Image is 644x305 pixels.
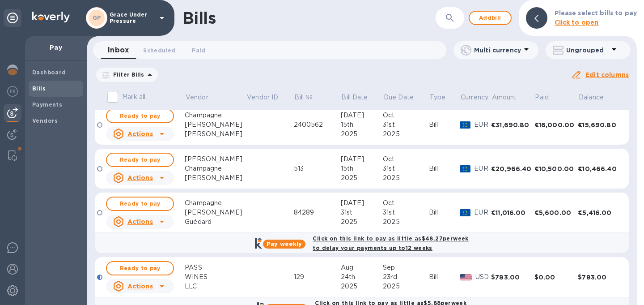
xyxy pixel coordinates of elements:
[460,274,472,280] img: USD
[182,9,216,27] h1: Bills
[186,93,208,102] p: Vendor
[491,208,534,217] div: €11,016.00
[127,174,153,181] u: Actions
[114,155,166,165] span: Ready to pay
[110,71,144,78] p: Filter Bills
[247,93,278,102] p: Vendor ID
[114,263,166,274] span: Ready to pay
[579,93,604,102] p: Balance
[32,117,58,124] b: Vendors
[127,218,153,225] u: Actions
[492,93,529,102] span: Amount
[114,111,166,121] span: Ready to pay
[430,93,446,102] p: Type
[555,19,599,26] b: Click to open
[106,197,174,211] button: Ready to pay
[32,43,80,52] p: Pay
[185,208,246,217] div: [PERSON_NAME]
[585,71,629,78] u: Edit columns
[4,9,21,27] div: Unpin categories
[384,93,425,102] span: Due Date
[32,12,70,22] img: Logo
[341,164,383,173] div: 15th
[127,130,153,137] u: Actions
[106,109,174,123] button: Ready to pay
[185,198,246,208] div: Champagne
[341,173,383,183] div: 2025
[566,46,609,55] p: Ungrouped
[474,120,491,129] p: EUR
[578,164,621,173] div: €10,466.40
[429,208,460,217] div: Bill
[383,263,429,272] div: Sep
[475,272,491,282] p: USD
[185,111,246,120] div: Champagne
[474,208,491,217] p: EUR
[578,208,621,217] div: €5,416.00
[93,14,101,21] b: GP
[383,208,429,217] div: 31st
[383,111,429,120] div: Oct
[578,120,621,129] div: €15,690.80
[185,164,246,173] div: Champagne
[341,263,383,272] div: Aug
[294,93,324,102] span: Bill №
[294,208,341,217] div: 84289
[341,208,383,217] div: 31st
[383,155,429,164] div: Oct
[294,120,341,129] div: 2400562
[185,129,246,139] div: [PERSON_NAME]
[185,217,246,227] div: Guédard
[7,86,18,97] img: Foreign exchange
[106,261,174,275] button: Ready to pay
[341,155,383,164] div: [DATE]
[474,164,491,173] p: EUR
[469,11,512,25] button: Addbill
[341,272,383,282] div: 24th
[267,241,302,247] b: Pay weekly
[341,129,383,139] div: 2025
[384,93,414,102] p: Due Date
[492,93,517,102] p: Amount
[491,273,534,282] div: $783.00
[534,273,578,282] div: $0.00
[534,120,578,129] div: €16,000.00
[294,93,313,102] p: Bill №
[294,272,341,282] div: 129
[429,164,460,173] div: Bill
[534,208,578,217] div: €5,600.00
[185,263,246,272] div: PASS
[383,173,429,183] div: 2025
[535,93,549,102] p: Paid
[185,173,246,183] div: [PERSON_NAME]
[192,46,205,55] span: Paid
[430,93,458,102] span: Type
[32,85,46,92] b: Bills
[555,9,637,17] b: Please select bills to pay
[429,120,460,129] div: Bill
[106,153,174,167] button: Ready to pay
[429,272,460,282] div: Bill
[461,93,488,102] p: Currency
[294,164,341,173] div: 513
[383,198,429,208] div: Oct
[341,198,383,208] div: [DATE]
[341,93,379,102] span: Bill Date
[32,69,66,76] b: Dashboard
[186,93,220,102] span: Vendor
[535,93,560,102] span: Paid
[185,155,246,164] div: [PERSON_NAME]
[383,120,429,129] div: 31st
[32,101,62,108] b: Payments
[127,283,153,290] u: Actions
[247,93,290,102] span: Vendor ID
[491,164,534,173] div: €20,966.40
[491,120,534,129] div: €31,690.80
[313,235,468,251] b: Click on this link to pay as little as $48.27 per week to delay your payments up to 12 weeks
[383,282,429,291] div: 2025
[341,93,368,102] p: Bill Date
[477,13,504,23] span: Add bill
[474,46,521,55] p: Multi currency
[122,92,145,102] p: Mark all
